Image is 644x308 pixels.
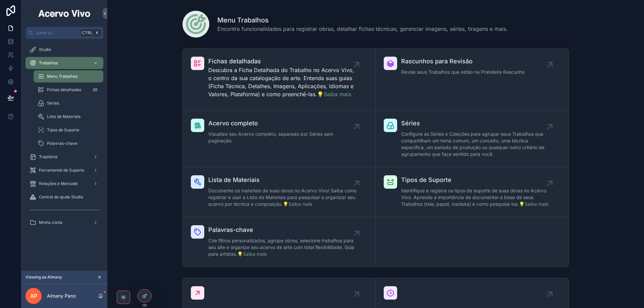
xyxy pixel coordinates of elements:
span: Fichas detalhadas [208,57,357,66]
a: Relações e Mercado [25,178,103,190]
span: Viewing as Almany [25,274,62,280]
a: SériesConfigure as Séries e Coleções para agrupar seus Trabalhos que compartilham um tema comum, ... [376,111,569,167]
a: Ferramental de Suporte [25,164,103,176]
a: Lista de MateriaisDocumente os materiais de suas obras no Acervo Vivo! Saiba como registrar e usa... [183,167,376,217]
a: Acervo completoVisualize seu Acervo completo, separado por Séries sem paginação. [183,111,376,167]
div: 26 [91,86,99,94]
p: Descubra a Ficha Detalhada do Trabalho no Acervo Vivo, o centro da sua catalogação de arte. Enten... [208,66,357,98]
a: Séries [34,97,103,109]
p: Almany Pano [47,293,76,299]
a: Lista de Materiais [34,111,103,123]
span: Encontre funcionalidades para registrar obras, detalhar fichas técnicas, gerenciar imagens, série... [217,25,508,33]
div: scrollable content [21,39,107,237]
span: Identifique e registre os tipos de suporte de suas obras no Acervo Vivo. Aprenda a importância de... [401,187,550,207]
a: Rascunhos para RevisãoRevise seus Trabalhos que estão na Prateleira Rascunho [376,49,569,111]
span: Lista de Materiais [47,114,80,119]
span: Jump to... [36,30,78,36]
span: Palavras-chave [208,225,357,235]
a: Fichas detalhadas26 [34,84,103,96]
a: Tipos de Suporte [34,124,103,136]
span: Tipos de Suporte [47,127,79,133]
a: Minha conta [25,217,103,229]
a: Tipos de SuporteIdentifique e registre os tipos de suporte de suas obras no Acervo Vivo. Aprenda ... [376,167,569,217]
span: Configure as Séries e Coleções para agrupar seus Trabalhos que compartilham um tema comum, um con... [401,131,550,158]
span: Trabalhos [39,60,58,66]
a: Palavras-chaveCrie filtros personalizados, agrupe obras, selecione trabalhos para seu site e orga... [183,217,376,267]
span: Palavras-chave [47,141,77,146]
a: Trabalhos [25,57,103,69]
span: Ferramental de Suporte [39,168,84,173]
span: Studio [39,47,51,52]
span: Visualize seu Acervo completo, separado por Séries sem paginação. [208,131,357,144]
span: Menu Trabalhos [47,74,77,79]
img: App logo [37,8,92,19]
a: 💡Saiba mais [283,201,312,207]
span: Fichas detalhadas [47,87,81,93]
a: 💡Saiba mais [237,251,267,257]
span: K [95,30,100,36]
a: Trajetória [25,151,103,163]
span: Ctrl [81,29,93,36]
h1: Menu Trabalhos [217,15,508,25]
span: Séries [401,119,550,128]
a: Menu Trabalhos [34,70,103,82]
span: Central de ajuda Studio [39,194,83,200]
a: Palavras-chave [34,137,103,149]
a: Fichas detalhadasDescubra a Ficha Detalhada do Trabalho no Acervo Vivo, o centro da sua catalogaç... [183,49,376,111]
span: Minha conta [39,220,62,225]
span: Tipos de Suporte [401,175,550,185]
span: Documente os materiais de suas obras no Acervo Vivo! Saiba como registrar e usar a Lista de Mater... [208,187,357,207]
span: AP [30,292,37,300]
a: 💡Saiba mais [519,201,548,207]
a: Central de ajuda Studio [25,191,103,203]
button: Jump to...CtrlK [25,27,103,39]
a: Studio [25,44,103,56]
a: 💡Saiba mais [317,91,351,98]
span: Lista de Materiais [208,175,357,185]
span: Relações e Mercado [39,181,78,186]
span: Acervo completo [208,119,357,128]
span: Trajetória [39,154,57,160]
span: Revise seus Trabalhos que estão na Prateleira Rascunho [401,69,525,75]
span: Rascunhos para Revisão [401,57,525,66]
span: Crie filtros personalizados, agrupe obras, selecione trabalhos para seu site e organize seu acerv... [208,237,357,257]
span: Séries [47,101,59,106]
